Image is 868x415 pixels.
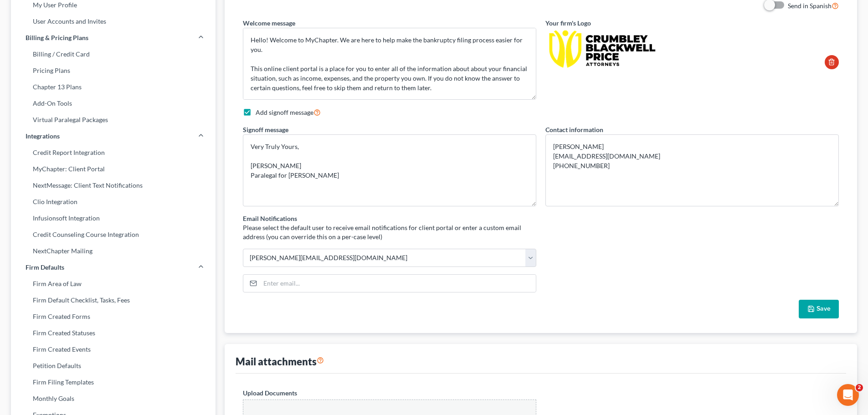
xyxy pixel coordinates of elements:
span: Billing & Pricing Plans [26,33,88,42]
label: Your firm's Logo [545,18,591,28]
label: Welcome message [243,18,295,28]
a: NextChapter Mailing [11,243,216,259]
span: 2 [856,384,863,391]
a: Firm Area of Law [11,276,216,292]
a: Firm Created Events [11,341,216,358]
a: Clio Integration [11,194,216,210]
span: Integrations [26,132,60,141]
div: Mail attachments [236,355,324,368]
p: Please select the default user to receive email notifications for client portal or enter a custom... [243,223,536,241]
a: Chapter 13 Plans [11,79,216,95]
a: Billing & Pricing Plans [11,30,216,46]
a: Credit Report Integration [11,144,216,161]
a: Firm Default Checklist, Tasks, Fees [11,292,216,308]
a: Firm Created Statuses [11,325,216,341]
span: Add signoff message [256,108,313,116]
span: Firm Defaults [26,263,64,272]
a: Firm Created Forms [11,308,216,325]
label: Signoff message [243,125,288,134]
a: Monthly Goals [11,390,216,407]
img: 0c51b268-8442-44ce-ae99-5e99d5f1848f.png [545,28,657,69]
a: Credit Counseling Course Integration [11,226,216,243]
label: Email Notifications [243,214,297,223]
label: Upload Documents [243,388,297,398]
a: Add-On Tools [11,95,216,112]
a: Infusionsoft Integration [11,210,216,226]
label: Contact information [545,125,603,134]
a: NextMessage: Client Text Notifications [11,177,216,194]
a: Virtual Paralegal Packages [11,112,216,128]
iframe: Intercom live chat [837,384,859,406]
a: Petition Defaults [11,358,216,374]
button: Save [799,300,839,319]
input: Enter email... [260,275,536,292]
a: Billing / Credit Card [11,46,216,62]
a: Firm Defaults [11,259,216,276]
a: Firm Filing Templates [11,374,216,390]
a: Pricing Plans [11,62,216,79]
a: Integrations [11,128,216,144]
span: Send in Spanish [788,2,832,10]
a: User Accounts and Invites [11,13,216,30]
a: MyChapter: Client Portal [11,161,216,177]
